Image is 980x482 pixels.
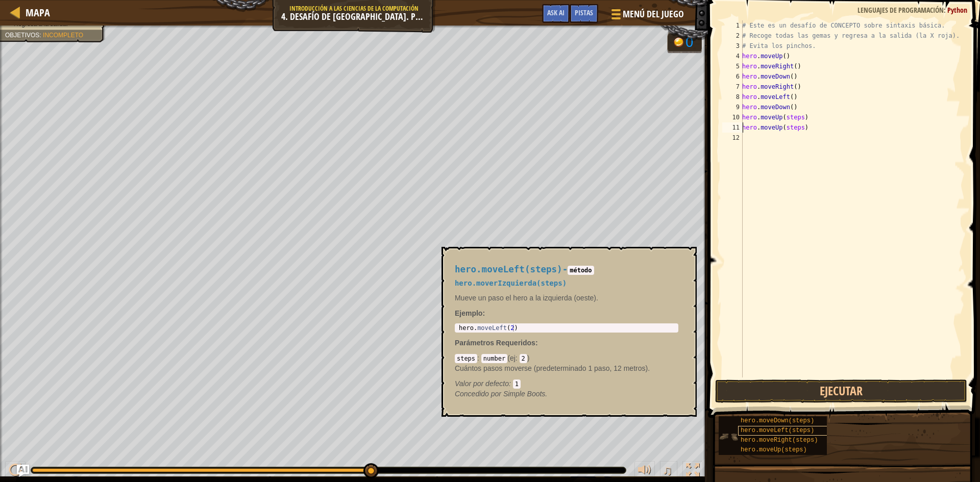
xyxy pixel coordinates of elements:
span: Mapa [26,6,50,19]
button: Ctrl + P: Pause [5,461,26,482]
span: hero.moveLeft(steps) [455,264,562,274]
span: : [944,5,947,15]
span: hero.moveDown(steps) [741,417,814,424]
h4: - [455,265,678,274]
span: hero.moveLeft(steps) [741,427,814,434]
button: Ask AI [542,4,570,23]
div: 3 [722,41,743,51]
span: Valor por defecto [455,379,509,388]
div: 5 [722,61,743,71]
button: ♫ [660,461,677,482]
button: Ajustar el volúmen [634,461,655,482]
span: : [39,32,43,39]
span: : [516,354,520,362]
p: Mueve un paso el hero a la izquierda (oeste). [455,293,678,303]
button: Ejecutar [715,379,967,403]
div: 2 [722,31,743,41]
span: hero.moverIzquierda(steps) [455,279,567,287]
span: Pistas [575,8,593,17]
span: Objetivos [5,32,39,39]
span: Python [947,5,967,15]
div: 6 [722,71,743,82]
span: : [535,339,538,347]
code: steps [455,354,477,363]
button: Ask AI [17,465,29,477]
span: : [509,379,513,388]
div: 10 [722,112,743,122]
strong: : [455,309,485,317]
code: 2 [520,354,527,363]
div: 9 [722,102,743,112]
span: hero.moveRight(steps) [741,437,818,444]
code: number [481,354,507,363]
em: Simple Boots. [455,390,547,398]
div: 7 [722,82,743,92]
span: ♫ [662,463,672,478]
span: : [477,354,481,362]
div: 11 [722,122,743,133]
div: 8 [722,92,743,102]
div: 1 [722,20,743,31]
span: Ejemplo [455,309,482,317]
span: hero.moveUp(steps) [741,446,807,453]
span: ej [510,354,516,362]
div: 4 [722,51,743,61]
img: portrait.png [719,427,738,446]
code: método [568,266,594,275]
span: Concedido por [455,390,503,398]
div: Team 'ogres' has 0 gold. [667,32,702,53]
div: 0 [685,36,696,49]
span: Lenguajes de programación [857,5,944,15]
div: ( ) [455,353,678,389]
a: Mapa [20,6,50,19]
p: Cuántos pasos moverse (predeterminado 1 paso, 12 metros). [455,363,678,373]
span: Ask AI [547,8,565,17]
button: Cambia a pantalla completa. [682,461,703,482]
code: 1 [513,379,521,389]
button: Menú del Juego [603,4,690,28]
span: Menú del Juego [623,8,684,21]
span: Incompleto [43,32,83,39]
div: 12 [722,133,743,143]
span: Parámetros Requeridos [455,339,535,347]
